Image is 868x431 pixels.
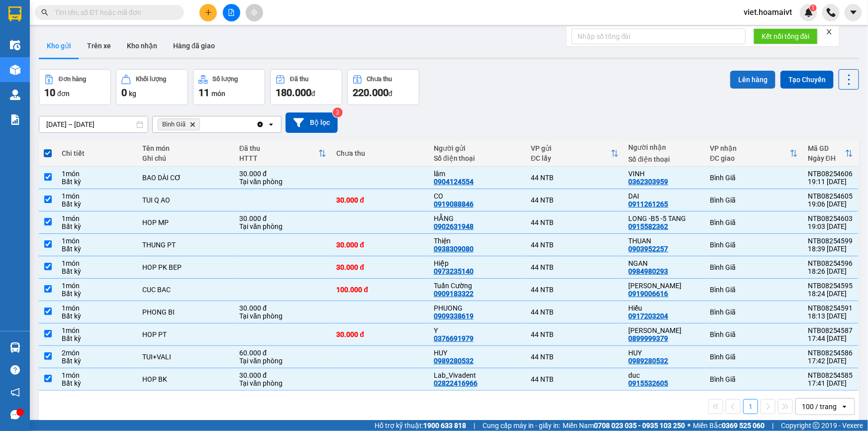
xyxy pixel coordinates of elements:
div: lâm [434,170,521,178]
div: 18:39 [DATE] [808,245,853,253]
div: NTB08254585 [808,371,853,379]
span: question-circle [10,365,20,375]
img: icon-new-feature [804,8,813,17]
div: VINH [629,170,700,178]
img: solution-icon [10,114,20,125]
div: ĐC giao [710,154,789,162]
div: 1 món [62,259,132,267]
div: 0984980293 [629,267,669,275]
div: 19:06 [DATE] [808,200,853,208]
div: 44 NTB [531,218,618,226]
span: 0 [121,87,127,99]
button: Khối lượng0kg [116,69,188,105]
span: 10 [44,87,55,99]
strong: 0369 525 060 [722,422,765,430]
div: 0899999379 [629,334,669,342]
div: 0376691979 [434,334,474,342]
span: aim [251,9,258,16]
div: PHONG BI [142,308,229,316]
div: 1 món [62,237,132,245]
span: Miền Bắc [693,420,765,431]
div: VP nhận [710,144,789,152]
strong: 0708 023 035 - 0935 103 250 [594,422,685,430]
div: 30.000 đ [336,241,424,249]
div: Khối lượng [136,76,166,83]
div: PHUONG [434,304,521,312]
input: Tìm tên, số ĐT hoặc mã đơn [55,7,172,18]
img: logo-vxr [8,6,21,21]
img: phone-icon [827,8,836,17]
div: Đã thu [239,144,318,152]
div: Người nhận [629,143,700,151]
div: 0915582362 [629,222,669,230]
div: HẰNG [434,215,521,222]
span: 220.000 [353,87,388,99]
div: 30.000 đ [336,196,424,204]
div: HOP BK [142,375,229,383]
span: 180.000 [276,87,311,99]
div: THUNG PT [142,241,229,249]
input: Nhập số tổng đài [572,28,746,44]
span: Bình Giã, close by backspace [158,118,200,130]
span: file-add [228,9,235,16]
div: 100.000 đ [336,286,424,294]
div: Tại văn phòng [239,222,326,230]
th: Toggle SortBy [526,140,623,167]
svg: open [267,120,275,128]
span: ⚪️ [687,424,690,428]
div: Bình Giã [710,174,797,182]
th: Toggle SortBy [234,140,331,167]
div: Bình Giã [710,196,797,204]
div: Bình Giã [710,308,797,316]
div: HUY [434,349,521,357]
div: LONG -B5 -5 TANG [629,215,700,222]
div: 17:41 [DATE] [808,379,853,387]
div: 17:44 [DATE] [808,334,853,342]
div: 19:11 [DATE] [808,178,853,186]
div: DAI [629,192,700,200]
div: Bất kỳ [62,379,132,387]
img: warehouse-icon [10,40,20,50]
div: Bình Giã [710,330,797,338]
div: 0917203204 [629,312,669,320]
span: Hỗ trợ kỹ thuật: [375,420,466,431]
button: Đơn hàng10đơn [39,69,111,105]
div: 44 NTB [531,241,618,249]
div: NTB08254606 [808,170,853,178]
div: Số lượng [213,76,238,83]
div: 30.000 đ [239,170,326,178]
div: 1 món [62,304,132,312]
button: Hàng đã giao [165,34,223,58]
span: close [826,28,833,35]
div: 0902631948 [434,222,474,230]
div: Bình Giã [710,375,797,383]
div: NTB08254595 [808,282,853,290]
div: 0989280532 [434,357,474,365]
div: Bất kỳ [62,200,132,208]
span: notification [10,388,20,397]
div: 30.000 đ [336,330,424,338]
sup: 3 [333,108,343,117]
div: 30.000 đ [336,263,424,271]
svg: Delete [190,121,195,127]
div: NTB08254586 [808,349,853,357]
span: | [474,420,475,431]
button: Kết nối tổng đài [754,28,818,44]
button: Kho nhận [119,34,165,58]
div: NTB08254587 [808,326,853,334]
div: Mã GD [808,144,845,152]
button: caret-down [845,4,862,21]
span: đ [388,90,392,98]
div: Minh Anh [629,282,700,290]
div: TUI+VALI [142,353,229,361]
div: 0911261265 [629,200,669,208]
div: 30.000 đ [239,304,326,312]
button: file-add [223,4,240,21]
div: Chi tiết [62,149,132,157]
div: Bình Giã [710,263,797,271]
button: Số lượng11món [193,69,265,105]
div: 0362303959 [629,178,669,186]
div: 44 NTB [531,353,618,361]
div: 0915532605 [629,379,669,387]
span: | [772,420,773,431]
